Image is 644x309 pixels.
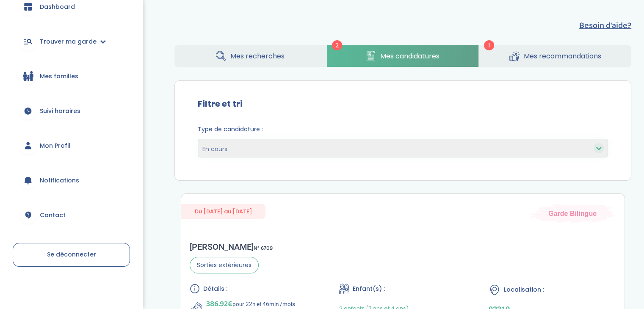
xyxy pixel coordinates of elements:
a: Trouver ma garde [13,26,130,57]
span: Sorties extérieures [190,257,259,273]
span: Mes familles [40,72,78,81]
a: Mes familles [13,61,130,91]
span: Mes recommandations [524,51,601,61]
span: Dashboard [40,3,75,11]
span: Enfant(s) : [353,284,385,293]
span: Notifications [40,176,79,185]
span: Trouver ma garde [40,37,97,46]
label: Filtre et tri [198,97,243,110]
a: Mes candidatures [327,45,479,67]
span: Type de candidature : [198,125,608,134]
div: [PERSON_NAME] [190,242,273,252]
span: 1 [484,40,494,50]
span: Du [DATE] au [DATE] [181,204,265,219]
a: Se déconnecter [13,243,130,267]
span: Garde Bilingue [548,209,597,218]
span: Détails : [203,284,227,293]
span: Se déconnecter [47,250,96,259]
span: 2 [332,40,342,50]
a: Contact [13,200,130,230]
a: Suivi horaires [13,96,130,126]
a: Mes recommandations [479,45,631,67]
a: Mes recherches [174,45,326,67]
span: Contact [40,211,66,220]
span: Mes recherches [230,51,285,61]
span: Localisation : [504,285,544,294]
span: Suivi horaires [40,107,80,116]
a: Notifications [13,165,130,196]
span: N° 6709 [254,244,273,253]
span: Mon Profil [40,141,70,150]
button: Besoin d'aide? [579,19,631,32]
span: Mes candidatures [380,51,439,61]
a: Mon Profil [13,130,130,161]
